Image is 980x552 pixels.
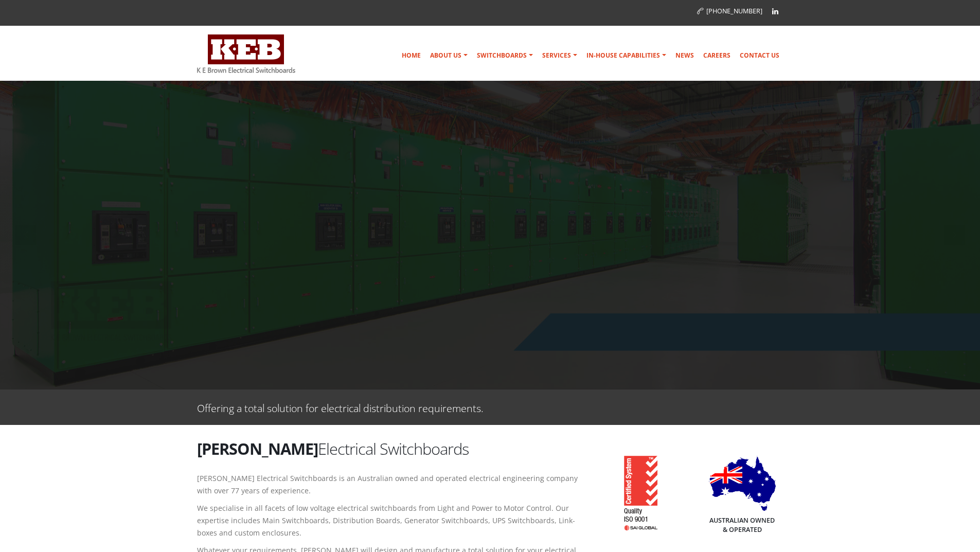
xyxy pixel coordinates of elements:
[473,45,537,66] a: Switchboards
[398,45,425,66] a: Home
[582,45,670,66] a: In-house Capabilities
[611,451,658,530] img: K E Brown ISO 9001 Accreditation
[768,4,783,19] a: Linkedin
[197,438,318,459] strong: [PERSON_NAME]
[697,7,762,15] a: [PHONE_NUMBER]
[197,502,583,539] p: We specialise in all facets of low voltage electrical switchboards from Light and Power to Motor ...
[538,45,581,66] a: Services
[197,34,295,73] img: K E Brown Electrical Switchboards
[736,45,783,66] a: Contact Us
[197,472,583,497] p: [PERSON_NAME] Electrical Switchboards is an Australian owned and operated electrical engineering ...
[197,400,484,415] p: Offering a total solution for electrical distribution requirements.
[426,45,472,66] a: About Us
[699,45,735,66] a: Careers
[671,45,698,66] a: News
[709,516,776,535] h5: Australian Owned & Operated
[197,438,583,459] h2: Electrical Switchboards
